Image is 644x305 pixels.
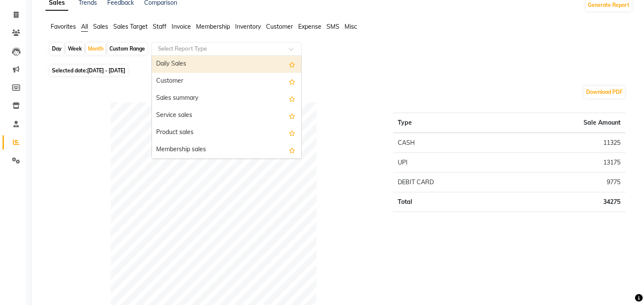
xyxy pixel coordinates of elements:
[50,65,127,76] span: Selected date:
[153,23,166,30] span: Staff
[86,43,106,55] div: Month
[93,23,108,30] span: Sales
[50,43,64,55] div: Day
[87,67,125,74] span: [DATE] - [DATE]
[107,43,147,55] div: Custom Range
[152,73,301,90] div: Customer
[66,43,84,55] div: Week
[152,107,301,124] div: Service sales
[266,23,293,30] span: Customer
[152,141,301,158] div: Membership sales
[393,192,508,212] td: Total
[235,23,261,30] span: Inventory
[393,173,508,192] td: DEBIT CARD
[508,173,626,192] td: 9775
[345,23,357,30] span: Misc
[289,59,295,69] span: Add this report to Favorites List
[289,128,295,138] span: Add this report to Favorites List
[327,23,339,30] span: SMS
[152,124,301,141] div: Product sales
[152,90,301,107] div: Sales summary
[289,111,295,121] span: Add this report to Favorites List
[508,153,626,173] td: 13175
[508,113,626,133] th: Sale Amount
[151,55,302,159] ng-dropdown-panel: Options list
[508,133,626,153] td: 11325
[393,153,508,173] td: UPI
[81,23,88,30] span: All
[172,23,191,30] span: Invoice
[113,23,148,30] span: Sales Target
[289,76,295,87] span: Add this report to Favorites List
[393,133,508,153] td: CASH
[289,145,295,155] span: Add this report to Favorites List
[298,23,321,30] span: Expense
[51,23,76,30] span: Favorites
[393,113,508,133] th: Type
[508,192,626,212] td: 34275
[196,23,230,30] span: Membership
[584,86,625,98] button: Download PDF
[289,93,295,104] span: Add this report to Favorites List
[152,56,301,73] div: Daily Sales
